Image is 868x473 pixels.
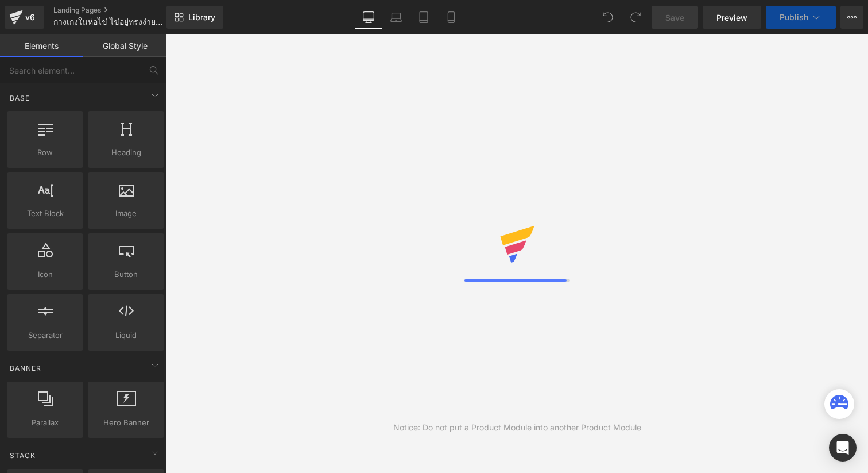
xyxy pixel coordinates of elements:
a: Global Style [83,34,166,57]
span: Separator [10,329,80,341]
a: Landing Pages [53,6,185,15]
span: Stack [9,450,37,461]
span: Button [91,268,161,280]
a: Mobile [437,6,465,29]
span: กางเกงในห่อไข่ ไข่อยู่ทรงง่าย ไม่เสียดสี GQ Easy Underwear [53,17,164,26]
span: Library [188,12,215,22]
a: New Library [166,6,223,29]
div: v6 [23,10,37,25]
span: Image [91,207,161,220]
span: Liquid [91,329,161,341]
button: Publish [766,6,836,29]
span: Preview [716,11,747,24]
span: Hero Banner [91,417,161,429]
button: More [840,6,863,29]
a: v6 [5,6,44,29]
span: Base [9,93,31,103]
span: Icon [10,268,80,280]
button: Undo [596,6,619,29]
a: Preview [703,6,761,29]
span: Save [665,11,684,24]
a: Desktop [355,6,382,29]
div: Open Intercom Messenger [829,434,857,462]
a: Tablet [410,6,437,29]
span: Heading [91,147,161,159]
span: Text Block [10,207,80,220]
span: Parallax [10,417,80,429]
a: Laptop [382,6,410,29]
button: Redo [624,6,647,29]
span: Banner [9,363,42,374]
span: Publish [780,13,808,22]
div: Notice: Do not put a Product Module into another Product Module [393,421,641,434]
span: Row [10,147,80,159]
